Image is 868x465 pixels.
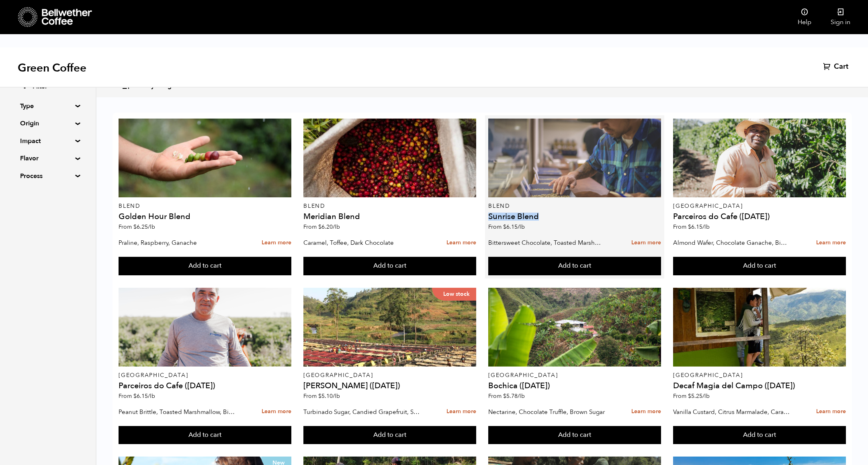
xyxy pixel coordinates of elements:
p: Bittersweet Chocolate, Toasted Marshmallow, Candied Orange, Praline [488,237,606,249]
bdi: 6.15 [133,392,155,400]
span: From [119,392,155,400]
span: $ [318,223,321,231]
span: /lb [148,223,155,231]
span: $ [133,392,137,400]
a: Learn more [631,403,661,420]
h4: Decaf Magia del Campo ([DATE]) [673,382,845,390]
summary: Flavor [20,154,76,163]
p: [GEOGRAPHIC_DATA] [673,373,845,378]
h4: [PERSON_NAME] ([DATE]) [303,382,476,390]
span: $ [318,392,321,400]
bdi: 5.25 [688,392,710,400]
span: $ [503,392,506,400]
span: From [673,392,710,400]
a: Learn more [262,234,291,252]
a: Low stock [303,288,476,367]
span: $ [133,223,137,231]
span: From [673,223,710,231]
h4: Parceiros do Cafe ([DATE]) [119,382,291,390]
button: Add to cart [303,426,476,445]
p: [GEOGRAPHIC_DATA] [488,373,661,378]
p: Nectarine, Chocolate Truffle, Brown Sugar [488,406,606,418]
span: From [488,223,525,231]
span: /lb [702,223,710,231]
summary: Impact [20,136,76,146]
a: Learn more [631,234,661,252]
h4: Sunrise Blend [488,213,661,221]
button: Add to cart [119,426,291,445]
p: Blend [119,203,291,209]
p: Low stock [432,288,476,301]
span: /lb [333,223,340,231]
button: Add to cart [673,426,845,445]
span: $ [503,223,506,231]
span: Cart [834,62,848,72]
button: Add to cart [488,257,661,275]
button: Add to cart [119,257,291,275]
h1: Green Coffee [18,61,86,75]
h4: Parceiros do Cafe ([DATE]) [673,213,845,221]
span: /lb [333,392,340,400]
p: [GEOGRAPHIC_DATA] [673,203,845,209]
a: Cart [823,62,850,72]
a: Learn more [262,403,291,420]
p: [GEOGRAPHIC_DATA] [303,373,476,378]
a: Learn more [446,403,476,420]
h4: Bochica ([DATE]) [488,382,661,390]
a: Learn more [446,234,476,252]
p: Caramel, Toffee, Dark Chocolate [303,237,421,249]
p: [GEOGRAPHIC_DATA] [119,373,291,378]
bdi: 6.15 [503,223,525,231]
bdi: 5.78 [503,392,525,400]
p: Almond Wafer, Chocolate Ganache, Bing Cherry [673,237,790,249]
p: Vanilla Custard, Citrus Marmalade, Caramel [673,406,790,418]
summary: Origin [20,119,76,128]
a: Learn more [816,403,846,420]
bdi: 6.25 [133,223,155,231]
button: Add to cart [673,257,845,275]
span: From [303,223,340,231]
p: Peanut Brittle, Toasted Marshmallow, Bittersweet Chocolate [119,406,236,418]
bdi: 6.20 [318,223,340,231]
span: From [303,392,340,400]
h4: Golden Hour Blend [119,213,291,221]
summary: Process [20,171,76,181]
bdi: 6.15 [688,223,710,231]
span: From [119,223,155,231]
p: Blend [488,203,661,209]
span: $ [688,392,691,400]
span: /lb [702,392,710,400]
button: Add to cart [488,426,661,445]
p: Praline, Raspberry, Ganache [119,237,236,249]
span: From [488,392,525,400]
summary: Type [20,101,76,111]
span: $ [688,223,691,231]
span: /lb [518,223,525,231]
button: Add to cart [303,257,476,275]
span: /lb [518,392,525,400]
p: Turbinado Sugar, Candied Grapefruit, Spiced Plum [303,406,421,418]
p: Blend [303,203,476,209]
a: Learn more [816,234,846,252]
bdi: 5.10 [318,392,340,400]
span: /lb [148,392,155,400]
h4: Meridian Blend [303,213,476,221]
